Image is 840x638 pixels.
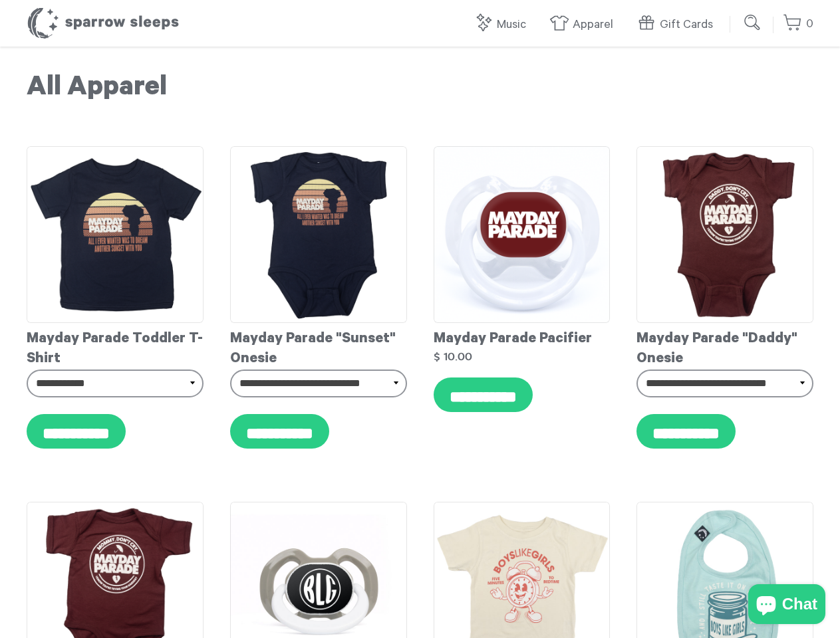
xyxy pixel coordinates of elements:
[636,323,813,370] div: Mayday Parade "Daddy" Onesie
[434,351,472,362] strong: $ 10.00
[27,146,204,323] img: MaydayParade-SunsetToddlerT-shirt_grande.png
[636,11,720,39] a: Gift Cards
[636,146,813,323] img: Mayday_Parade_-_Daddy_Onesie_grande.png
[230,323,407,370] div: Mayday Parade "Sunset" Onesie
[27,7,180,40] h1: Sparrow Sleeps
[27,73,813,106] h1: All Apparel
[27,323,204,370] div: Mayday Parade Toddler T-Shirt
[740,9,766,36] input: Submit
[744,584,829,627] inbox-online-store-chat: Shopify online store chat
[434,323,611,350] div: Mayday Parade Pacifier
[549,11,620,39] a: Apparel
[230,146,407,323] img: MaydayParade-SunsetOnesie_grande.png
[783,10,813,39] a: 0
[474,11,533,39] a: Music
[434,146,611,323] img: MaydayParadePacifierMockup_grande.png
